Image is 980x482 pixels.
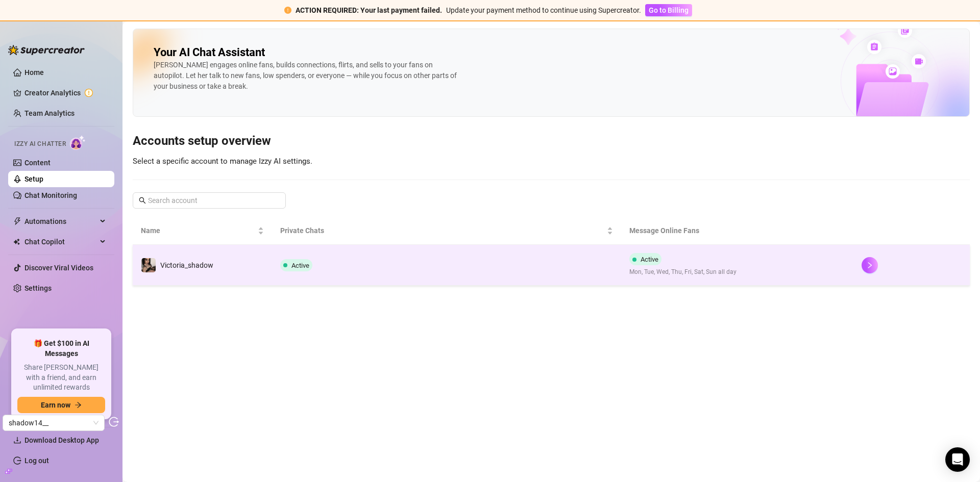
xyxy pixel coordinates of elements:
[24,284,52,292] a: Settings
[866,262,873,269] span: right
[24,213,97,230] span: Automations
[24,264,93,272] a: Discover Viral Videos
[141,258,156,272] img: Victoria_shadow
[296,6,442,14] strong: ACTION REQUIRED: Your last payment failed.
[141,225,256,236] span: Name
[862,257,878,273] button: right
[75,401,82,409] span: arrow-right
[133,217,272,245] th: Name
[41,401,70,409] span: Earn now
[811,12,969,116] img: ai-chatter-content-library-cLFOSyPT.png
[24,436,99,444] span: Download Desktop App
[13,217,21,225] span: thunderbolt
[148,195,272,206] input: Search account
[154,45,265,60] h2: Your AI Chat Assistant
[945,447,970,472] div: Open Intercom Messenger
[24,191,77,199] a: Chat Monitoring
[645,4,692,16] button: Go to Billing
[14,139,66,149] span: Izzy AI Chatter
[621,217,854,245] th: Message Online Fans
[24,68,44,77] a: Home
[13,436,21,444] span: download
[24,175,43,183] a: Setup
[24,159,51,167] a: Content
[645,6,692,14] a: Go to Billing
[272,217,621,245] th: Private Chats
[24,85,106,101] a: Creator Analytics exclamation-circle
[5,468,12,475] span: build
[280,225,604,236] span: Private Chats
[629,267,737,277] span: Mon, Tue, Wed, Thu, Fri, Sat, Sun all day
[160,261,213,269] span: Victoria_shadow
[109,417,119,427] span: logout
[24,456,49,465] a: Log out
[284,7,291,14] span: exclamation-circle
[17,339,105,359] span: 🎁 Get $100 in AI Messages
[24,234,97,250] span: Chat Copilot
[13,238,20,245] img: Chat Copilot
[446,6,641,14] span: Update your payment method to continue using Supercreator.
[17,363,105,393] span: Share [PERSON_NAME] with a friend, and earn unlimited rewards
[649,6,689,14] span: Go to Billing
[8,45,85,55] img: logo-BBDzfeDw.svg
[291,262,309,269] span: Active
[17,397,105,413] button: Earn nowarrow-right
[641,256,658,263] span: Active
[154,60,460,92] div: [PERSON_NAME] engages online fans, builds connections, flirts, and sells to your fans on autopilo...
[9,415,99,430] span: shadow14__
[139,197,146,204] span: search
[133,133,970,149] h3: Accounts setup overview
[133,157,312,166] span: Select a specific account to manage Izzy AI settings.
[70,135,86,150] img: AI Chatter
[24,109,75,117] a: Team Analytics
